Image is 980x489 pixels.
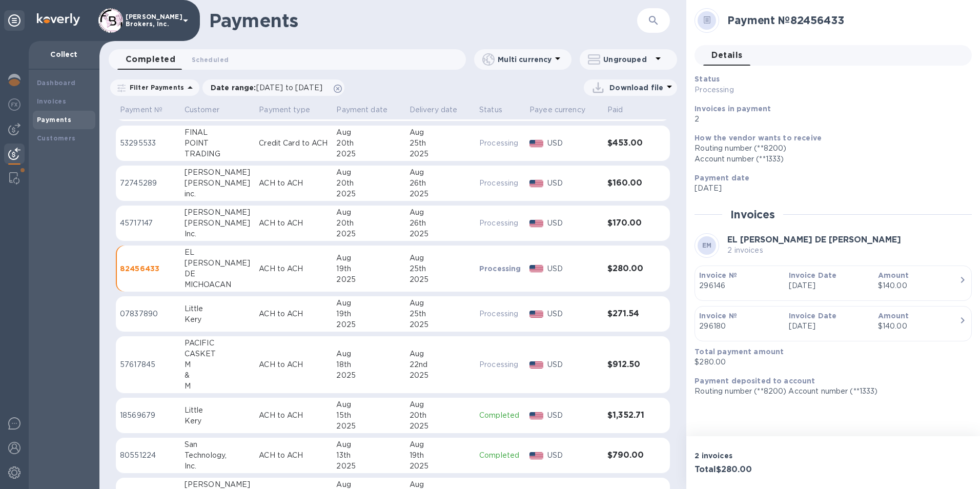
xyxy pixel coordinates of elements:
div: [PERSON_NAME] [185,218,251,229]
div: MICHOACAN [185,279,251,290]
div: 2025 [410,461,471,472]
div: 25th [410,309,471,319]
p: ACH to ACH [259,450,328,461]
p: Paid [607,105,623,115]
div: Aug [410,298,471,309]
div: 2025 [336,461,401,472]
span: Payment date [336,105,401,115]
p: Multi currency [498,54,552,65]
div: 2025 [336,149,401,159]
h3: $160.00 [607,178,649,188]
span: Payee currency [529,105,599,115]
p: Processing [479,178,521,189]
div: FINAL [185,127,251,138]
div: M [185,381,251,392]
img: Logo [37,13,80,26]
p: Processing [479,359,521,370]
p: 2 [695,114,964,125]
h3: $271.54 [607,309,649,319]
b: Total payment amount [695,348,784,356]
p: Processing [479,263,521,274]
p: Collect [37,49,91,59]
div: 2025 [410,370,471,381]
p: Completed [479,450,521,461]
div: Inc. [185,229,251,239]
p: ACH to ACH [259,218,328,229]
span: Details [711,48,742,63]
p: USD [547,309,599,319]
img: USD [529,180,543,187]
b: How the vendor wants to receive [695,134,822,142]
p: Filter Payments [126,83,184,92]
div: $140.00 [878,321,959,332]
p: Status [479,105,502,115]
div: Account number (**1333) [695,154,964,165]
b: Dashboard [37,79,76,87]
b: Customers [37,134,76,142]
img: USD [529,412,543,419]
span: Paid [607,105,637,115]
b: Invoices [37,97,66,105]
h2: Payment № 82456433 [727,14,964,27]
div: Aug [410,253,471,263]
b: EL [PERSON_NAME] DE [PERSON_NAME] [727,235,901,244]
div: 15th [336,410,401,421]
p: [DATE] [789,280,870,291]
div: [PERSON_NAME] [185,258,251,269]
b: Payments [37,116,71,124]
div: Aug [336,399,401,410]
p: 53295533 [120,138,176,149]
p: 2 invoices [727,245,901,256]
p: 2 invoices [695,451,829,461]
div: Aug [336,207,401,218]
div: DE [185,269,251,279]
p: USD [547,138,599,149]
p: USD [547,218,599,229]
span: Scheduled [192,54,229,65]
p: Payment date [336,105,387,115]
div: Aug [410,207,471,218]
div: 13th [336,450,401,461]
b: Invoices in payment [695,105,771,113]
div: [PERSON_NAME] [185,207,251,218]
div: 18th [336,359,401,370]
span: Status [479,105,516,115]
div: 2025 [410,229,471,239]
span: Customer [185,105,233,115]
b: Payment date [695,174,749,182]
img: USD [529,311,543,318]
div: PACIFIC [185,338,251,349]
b: Amount [878,271,909,279]
p: 82456433 [120,263,176,274]
div: 2025 [336,370,401,381]
div: Little [185,303,251,314]
h3: $790.00 [607,451,649,460]
p: 72745289 [120,178,176,189]
p: 296146 [699,280,780,291]
p: Customer [185,105,219,115]
div: CASKET [185,349,251,359]
div: 25th [410,138,471,149]
div: 26th [410,218,471,229]
h3: $1,352.71 [607,411,649,420]
div: EL [185,247,251,258]
span: [DATE] to [DATE] [256,84,322,92]
b: EM [702,241,712,249]
div: San [185,439,251,450]
span: Completed [126,52,175,67]
p: [PERSON_NAME] Brokers, Inc. [126,13,177,28]
span: Delivery date [410,105,471,115]
div: Aug [336,167,401,178]
div: 20th [410,410,471,421]
div: 2025 [410,189,471,199]
div: 2025 [336,421,401,432]
p: Processing [479,218,521,229]
p: ACH to ACH [259,263,328,274]
p: Routing number (**8200) Account number (**1333) [695,386,964,397]
div: Routing number (**8200) [695,143,964,154]
p: 57617845 [120,359,176,370]
div: Technology, [185,450,251,461]
div: Kery [185,416,251,426]
p: Credit Card to ACH [259,138,328,149]
p: Payment № [120,105,162,115]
